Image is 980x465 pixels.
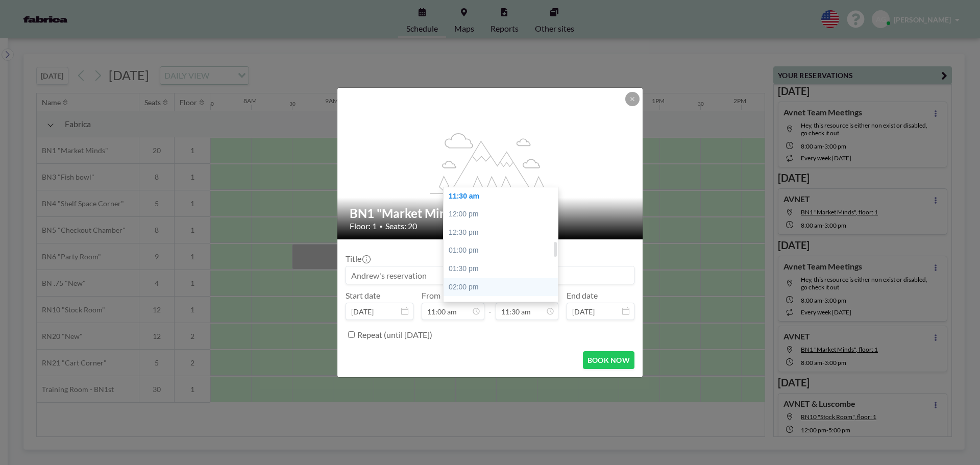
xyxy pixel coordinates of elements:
[422,290,440,301] label: From
[567,290,598,301] label: End date
[350,206,631,221] h2: BN1 "Market Minds"
[346,266,634,284] input: Andrew's reservation
[350,221,377,231] span: Floor: 1
[444,241,563,260] div: 01:00 pm
[488,294,492,316] span: -
[583,351,634,369] button: BOOK NOW
[444,260,563,278] div: 01:30 pm
[444,205,563,224] div: 12:00 pm
[385,221,417,231] span: Seats: 20
[444,224,563,242] div: 12:30 pm
[444,187,563,206] div: 11:30 am
[444,278,563,297] div: 02:00 pm
[346,290,380,301] label: Start date
[346,254,370,264] label: Title
[379,223,383,230] span: •
[444,296,563,314] div: 02:30 pm
[357,330,432,340] label: Repeat (until [DATE])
